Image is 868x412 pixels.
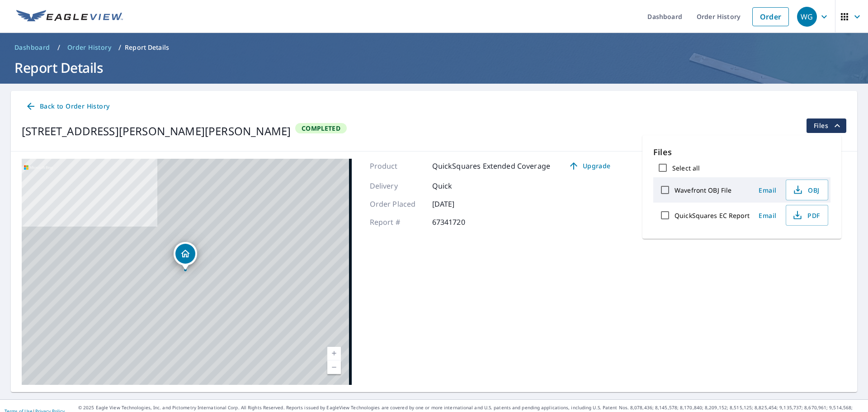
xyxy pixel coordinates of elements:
p: [DATE] [432,199,486,209]
a: Order History [64,40,115,55]
p: Delivery [370,180,424,191]
a: Order [752,7,789,26]
a: Upgrade [561,159,618,173]
span: Dashboard [14,43,50,52]
span: Email [757,211,778,220]
button: filesDropdownBtn-67341720 [806,118,846,133]
span: PDF [792,210,821,221]
span: Back to Order History [25,101,109,112]
span: Completed [296,124,346,133]
span: OBJ [792,185,821,195]
button: Email [753,208,782,223]
p: QuickSquares Extended Coverage [432,161,551,171]
button: Email [753,183,782,197]
p: Product [370,161,424,171]
p: Quick [432,180,486,191]
label: QuickSquares EC Report [675,211,750,220]
span: Email [757,186,778,194]
span: Order History [67,43,111,52]
h1: Report Details [11,58,857,77]
a: Current Level 17, Zoom Out [327,360,341,374]
div: WG [797,7,817,27]
label: Wavefront OBJ File [675,186,731,194]
p: Order Placed [370,199,424,209]
span: Files [814,120,843,131]
img: EV Logo [16,10,123,24]
div: Dropped pin, building 1, Residential property, 1506 Donald Dr Columbus, GA 31907 [174,242,197,270]
a: Current Level 17, Zoom In [327,347,341,360]
p: Files [653,146,830,158]
button: OBJ [786,180,828,200]
label: Select all [672,164,700,172]
a: Dashboard [11,40,54,55]
li: / [57,42,60,53]
span: Upgrade [566,161,612,171]
button: PDF [786,205,828,226]
div: [STREET_ADDRESS][PERSON_NAME][PERSON_NAME] [22,123,291,139]
p: 67341720 [432,217,486,227]
li: / [118,42,121,53]
nav: breadcrumb [11,40,857,55]
p: Report Details [125,43,169,52]
p: Report # [370,217,424,227]
a: Back to Order History [22,98,113,115]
